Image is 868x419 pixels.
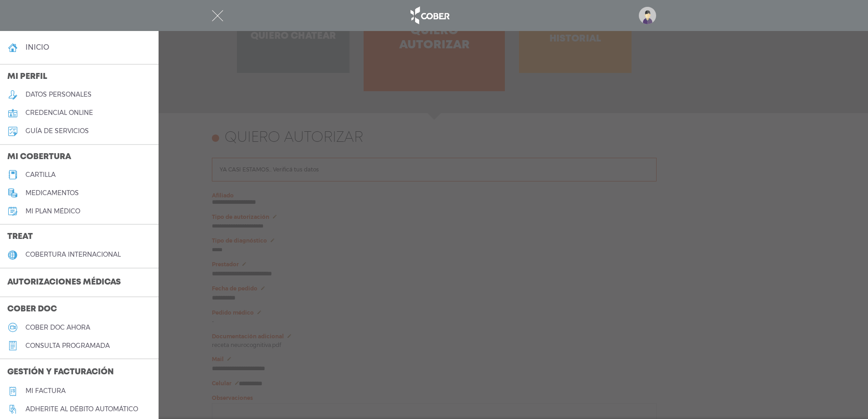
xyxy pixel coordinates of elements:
h5: Mi factura [26,387,66,395]
img: profile-placeholder.svg [639,7,656,24]
h5: consulta programada [26,342,110,350]
img: Cober_menu-close-white.svg [212,10,223,21]
h4: inicio [26,43,49,52]
img: logo_cober_home-white.png [406,5,453,26]
h5: datos personales [26,91,92,98]
h5: cobertura internacional [26,251,121,259]
h5: Adherite al débito automático [26,405,138,413]
h5: credencial online [26,109,93,117]
h5: Cober doc ahora [26,324,90,331]
h5: Mi plan médico [26,207,80,215]
h5: guía de servicios [26,127,89,135]
h5: medicamentos [26,189,79,197]
h5: cartilla [26,171,56,179]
